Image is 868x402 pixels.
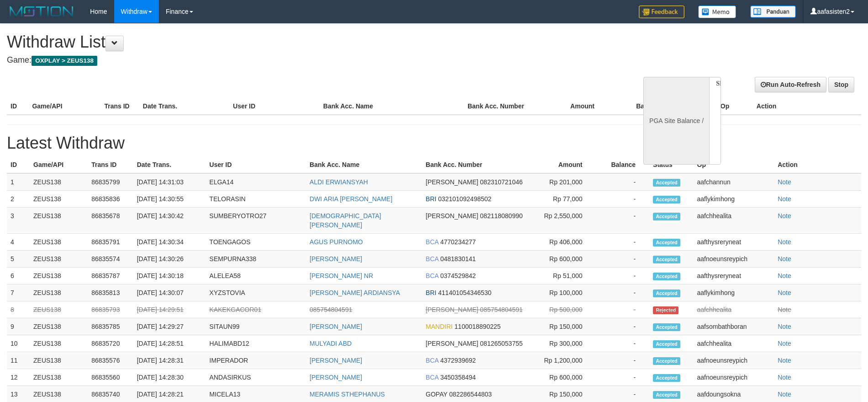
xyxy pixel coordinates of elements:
[320,98,464,115] th: Bank Acc. Name
[306,156,422,173] th: Bank Acc. Name
[133,268,206,284] td: [DATE] 14:30:18
[480,306,522,313] span: 085754804591
[310,306,352,313] a: 085754804591
[88,251,133,268] td: 86835574
[206,191,306,208] td: TELORASIN
[596,369,650,386] td: -
[206,369,306,386] td: ANDASIRKUS
[438,289,492,296] span: 411401054346530
[310,178,368,186] a: ALDI ERWIANSYAH
[778,357,791,364] a: Note
[643,77,709,165] div: PGA Site Balance /
[133,251,206,268] td: [DATE] 14:30:26
[426,357,438,364] span: BCA
[440,272,476,279] span: 0374529842
[653,213,680,220] span: Accepted
[310,255,362,263] a: [PERSON_NAME]
[778,323,791,330] a: Note
[694,156,774,173] th: Op
[422,156,533,173] th: Bank Acc. Number
[694,369,774,386] td: aafnoeunsreypich
[310,323,362,330] a: [PERSON_NAME]
[596,268,650,284] td: -
[778,195,791,203] a: Note
[653,340,680,348] span: Accepted
[133,173,206,191] td: [DATE] 14:31:03
[310,289,400,296] a: [PERSON_NAME] ARDIANSYA
[88,191,133,208] td: 86835836
[440,238,476,246] span: 4770234277
[698,5,736,18] img: Button%20Memo.svg
[206,335,306,352] td: HALIMABD12
[133,191,206,208] td: [DATE] 14:30:55
[778,289,791,296] a: Note
[133,156,206,173] th: Date Trans.
[639,5,684,18] img: Feedback.jpg
[133,335,206,352] td: [DATE] 14:28:51
[88,234,133,251] td: 86835791
[778,306,791,313] a: Note
[139,98,230,115] th: Date Trans.
[426,195,436,203] span: BRI
[778,255,791,263] a: Note
[454,323,500,330] span: 1100018890225
[206,352,306,369] td: IMPERADOR
[694,234,774,251] td: aafthysreryneat
[7,318,30,335] td: 9
[88,208,133,234] td: 86835678
[7,33,569,51] h1: Withdraw List
[694,208,774,234] td: aafchhealita
[778,238,791,246] a: Note
[653,374,680,382] span: Accepted
[464,98,536,115] th: Bank Acc. Number
[310,374,362,381] a: [PERSON_NAME]
[755,77,826,92] a: Run Auto-Refresh
[438,195,492,203] span: 032101092498502
[480,212,522,220] span: 082118080990
[30,251,88,268] td: ZEUS138
[753,98,861,115] th: Action
[310,391,385,398] a: MERAMIS STHEPHANUS
[7,251,30,268] td: 5
[310,340,352,347] a: MULYADI ABD
[310,195,392,203] a: DWI ARIA [PERSON_NAME]
[206,301,306,318] td: KAKEKGACOR01
[596,284,650,301] td: -
[30,156,88,173] th: Game/API
[533,352,596,369] td: Rp 1,200,000
[30,268,88,284] td: ZEUS138
[7,5,76,18] img: MOTION_logo.png
[310,238,363,246] a: AGUS PURNOMO
[88,369,133,386] td: 86835560
[480,340,522,347] span: 081265053755
[206,156,306,173] th: User ID
[88,156,133,173] th: Trans ID
[426,306,478,313] span: [PERSON_NAME]
[426,255,438,263] span: BCA
[30,234,88,251] td: ZEUS138
[533,318,596,335] td: Rp 150,000
[133,284,206,301] td: [DATE] 14:30:07
[310,272,373,279] a: [PERSON_NAME] NR
[778,340,791,347] a: Note
[28,98,100,115] th: Game/API
[778,272,791,279] a: Note
[533,369,596,386] td: Rp 600,000
[449,391,492,398] span: 082286544803
[133,369,206,386] td: [DATE] 14:28:30
[694,251,774,268] td: aafnoeunsreypich
[653,196,680,204] span: Accepted
[778,212,791,220] a: Note
[206,234,306,251] td: TOENGAGOS
[778,374,791,381] a: Note
[7,335,30,352] td: 10
[7,56,569,65] h4: Game:
[426,238,438,246] span: BCA
[30,301,88,318] td: ZEUS138
[596,301,650,318] td: -
[30,208,88,234] td: ZEUS138
[694,335,774,352] td: aafchhealita
[7,208,30,234] td: 3
[533,234,596,251] td: Rp 406,000
[7,369,30,386] td: 12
